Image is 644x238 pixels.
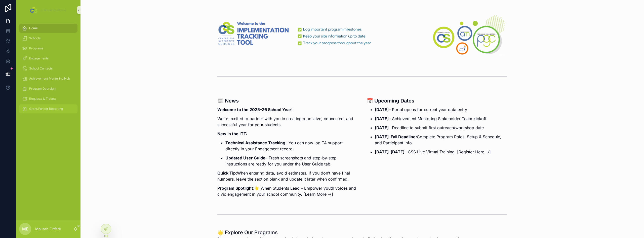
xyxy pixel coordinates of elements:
strong: Updated User Guide [225,155,265,160]
p: – Achievement Mentoring Stakeholder Team kickoff [375,116,507,122]
a: Achievement Mentoring Hub [19,74,77,83]
strong: Technical Assistance Tracking [225,140,285,145]
p: – CSS Live Virtual Training. [Register Here →] [375,149,507,155]
p: – Deadline to submit first outreach/workshop date [375,125,507,131]
span: Requests & Tickets [29,97,56,101]
a: Program Oversight [19,84,77,93]
span: Programs [29,46,43,50]
a: Requests & Tickets [19,94,77,103]
a: Programs [19,44,77,53]
strong: [DATE] [375,116,389,121]
p: – Fresh screenshots and step-by-step instructions are ready for you under the User Guide tab. [225,155,358,167]
a: Engagements [19,54,77,63]
span: Grant/Funder Reporting [29,107,63,111]
p: We’re excited to partner with you in creating a positive, connected, and successful year for your... [217,116,358,128]
p: When entering data, avoid estimates. If you don’t have final numbers, leave the section blank and... [217,170,358,182]
a: School Contacts [19,64,77,73]
p: – Portal opens for current year data entry [375,107,507,113]
a: Home [19,24,77,33]
strong: [DATE] [375,134,389,139]
span: Home [29,26,38,30]
p: 🌟 When Students Lead – Empower youth voices and civic engagement in your school community. [Learn... [217,185,358,197]
a: Schools [19,34,77,43]
span: School Contacts [29,66,53,71]
span: Program Oversight [29,87,56,91]
strong: [DATE] [375,125,389,130]
span: Achievement Mentoring Hub [29,77,70,81]
div: scrollable content [16,20,80,120]
p: – Complete Program Roles, Setup & Schedule, and Participant Info [375,134,507,146]
strong: Welcome to the 2025–26 School Year! [217,107,293,112]
h3: 📅 Upcoming Dates [367,97,507,105]
strong: [DATE]–[DATE] [375,149,405,154]
p: Mousab Elrifadi [35,226,61,231]
h1: 🌟 Explore Our Programs [217,229,464,236]
strong: New in the ITT: [217,131,247,136]
span: Engagements [29,56,49,60]
img: App logo [29,6,67,14]
h3: 📰 News [217,97,358,105]
strong: Fall Deadline: [391,134,417,139]
strong: Program Spotlight: [217,186,254,191]
img: 33327-ITT-Banner-Noloco-(4).png [217,12,507,56]
a: Grant/Funder Reporting [19,104,77,113]
span: ME [22,226,28,232]
span: Schools [29,36,41,40]
strong: Quick Tip: [217,171,237,176]
p: – You can now log TA support directly in your Engagement record. [225,140,358,152]
strong: [DATE] [375,107,389,112]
